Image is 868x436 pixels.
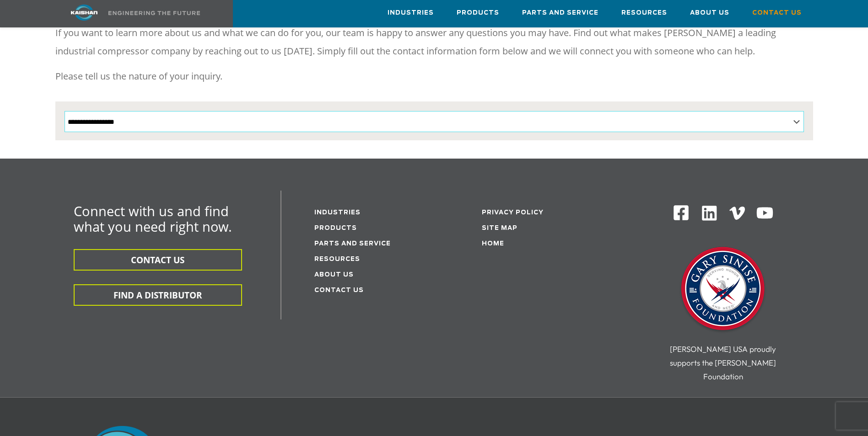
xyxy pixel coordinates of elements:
[482,225,518,231] a: Site Map
[74,249,242,271] button: CONTACT US
[729,207,745,220] img: Vimeo
[670,344,776,381] span: [PERSON_NAME] USA proudly supports the [PERSON_NAME] Foundation
[55,67,813,85] p: Please tell us the nature of your inquiry.
[50,5,119,21] img: kaishan logo
[388,0,434,25] a: Industries
[522,8,598,18] span: Parts and Service
[314,256,360,262] a: Resources
[314,241,391,247] a: Parts and service
[690,8,729,18] span: About Us
[457,0,499,25] a: Products
[756,204,774,222] img: Youtube
[752,0,802,25] a: Contact Us
[621,0,667,25] a: Resources
[314,287,364,293] a: Contact Us
[621,8,667,18] span: Resources
[314,225,357,231] a: Products
[55,24,813,60] p: If you want to learn more about us and what we can do for you, our team is happy to answer any qu...
[74,202,232,235] span: Connect with us and find what you need right now.
[314,210,361,216] a: Industries
[522,0,598,25] a: Parts and Service
[673,204,690,221] img: Facebook
[752,8,802,18] span: Contact Us
[74,284,242,306] button: FIND A DISTRIBUTOR
[388,8,434,18] span: Industries
[482,241,504,247] a: Home
[457,8,499,18] span: Products
[482,210,544,216] a: Privacy Policy
[701,204,718,222] img: Linkedin
[108,11,200,15] img: Engineering the future
[690,0,729,25] a: About Us
[314,272,354,278] a: About Us
[677,244,769,335] img: Gary Sinise Foundation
